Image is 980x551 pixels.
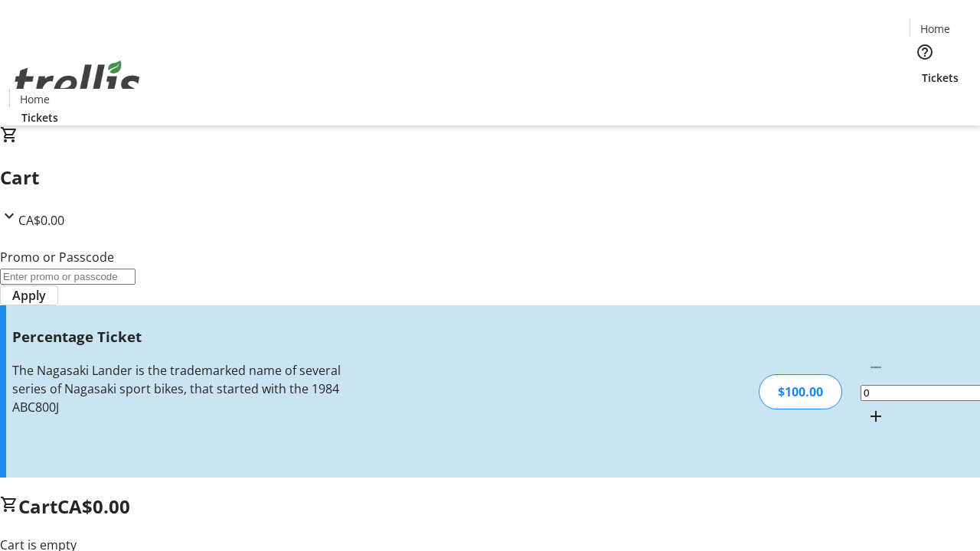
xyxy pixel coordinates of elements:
[9,109,70,126] a: Tickets
[12,361,347,416] div: The Nagasaki Lander is the trademarked name of several series of Nagasaki sport bikes, that start...
[9,44,145,120] img: Orient E2E Organization 8nBUyTNnwE's Logo
[10,91,59,107] a: Home
[910,37,940,67] button: Help
[18,212,64,229] span: CA$0.00
[57,494,130,519] span: CA$0.00
[20,91,50,107] span: Home
[861,401,891,432] button: Increment by one
[910,21,959,37] a: Home
[910,86,940,116] button: Cart
[12,326,347,347] h3: Percentage Ticket
[759,374,842,409] div: $100.00
[920,21,950,37] span: Home
[12,286,46,305] span: Apply
[910,70,971,86] a: Tickets
[922,70,959,86] span: Tickets
[21,109,58,126] span: Tickets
